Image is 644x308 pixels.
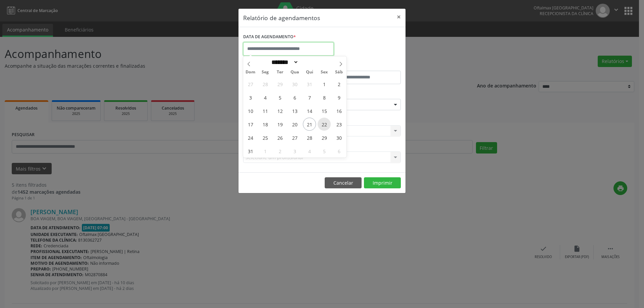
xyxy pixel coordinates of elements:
span: Agosto 2, 2025 [332,77,345,90]
span: Agosto 13, 2025 [288,104,301,117]
span: Agosto 16, 2025 [332,104,345,117]
span: Agosto 31, 2025 [244,144,257,158]
button: Imprimir [364,177,401,189]
span: Agosto 26, 2025 [273,131,286,144]
h5: Relatório de agendamentos [243,13,320,22]
span: Agosto 7, 2025 [303,91,316,104]
span: Agosto 19, 2025 [273,118,286,131]
span: Agosto 18, 2025 [259,118,272,131]
span: Agosto 20, 2025 [288,118,301,131]
span: Agosto 17, 2025 [244,118,257,131]
span: Dom [243,70,258,74]
span: Agosto 4, 2025 [259,91,272,104]
span: Agosto 25, 2025 [259,131,272,144]
span: Agosto 11, 2025 [259,104,272,117]
span: Julho 28, 2025 [259,77,272,90]
input: Year [299,59,321,66]
span: Agosto 28, 2025 [303,131,316,144]
span: Sex [317,70,332,74]
span: Julho 30, 2025 [288,77,301,90]
span: Setembro 2, 2025 [273,144,286,158]
span: Agosto 1, 2025 [318,77,331,90]
span: Setembro 4, 2025 [303,144,316,158]
span: Agosto 14, 2025 [303,104,316,117]
span: Agosto 30, 2025 [332,131,345,144]
span: Agosto 29, 2025 [318,131,331,144]
span: Setembro 3, 2025 [288,144,301,158]
span: Julho 29, 2025 [273,77,286,90]
span: Agosto 3, 2025 [244,91,257,104]
span: Agosto 22, 2025 [318,118,331,131]
span: Julho 31, 2025 [303,77,316,90]
span: Agosto 9, 2025 [332,91,345,104]
span: Agosto 27, 2025 [288,131,301,144]
span: Agosto 6, 2025 [288,91,301,104]
span: Qui [302,70,317,74]
span: Agosto 8, 2025 [318,91,331,104]
label: ATÉ [324,60,401,71]
span: Agosto 21, 2025 [303,118,316,131]
button: Cancelar [325,177,362,189]
button: Close [392,9,406,25]
span: Setembro 1, 2025 [259,144,272,158]
span: Agosto 5, 2025 [273,91,286,104]
span: Setembro 5, 2025 [318,144,331,158]
select: Month [269,59,299,66]
span: Ter [273,70,287,74]
label: DATA DE AGENDAMENTO [243,32,296,42]
span: Agosto 23, 2025 [332,118,345,131]
span: Agosto 12, 2025 [273,104,286,117]
span: Agosto 15, 2025 [318,104,331,117]
span: Setembro 6, 2025 [332,144,345,158]
span: Agosto 24, 2025 [244,131,257,144]
span: Agosto 10, 2025 [244,104,257,117]
span: Qua [287,70,302,74]
span: Sáb [332,70,346,74]
span: Julho 27, 2025 [244,77,257,90]
span: Seg [258,70,273,74]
